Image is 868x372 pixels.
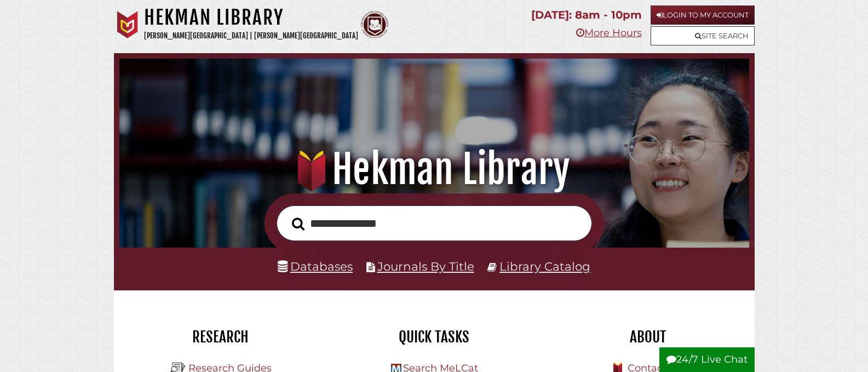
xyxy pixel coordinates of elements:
[278,259,353,273] a: Databases
[292,217,304,231] i: Search
[651,5,755,25] a: Login to My Account
[286,214,310,234] button: Search
[377,259,474,273] a: Journals By Title
[361,11,388,38] img: Calvin Theological Seminary
[499,259,590,273] a: Library Catalog
[531,5,642,25] p: [DATE]: 8am - 10pm
[114,11,141,38] img: Calvin University
[122,328,319,346] h2: Research
[651,26,755,45] a: Site Search
[144,5,358,30] h1: Hekman Library
[144,30,358,42] p: [PERSON_NAME][GEOGRAPHIC_DATA] | [PERSON_NAME][GEOGRAPHIC_DATA]
[576,27,642,39] a: More Hours
[336,328,533,346] h2: Quick Tasks
[549,328,746,346] h2: About
[132,145,735,193] h1: Hekman Library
